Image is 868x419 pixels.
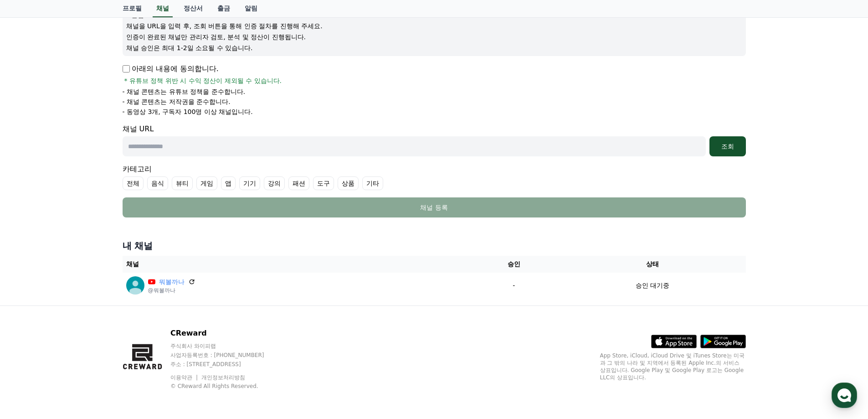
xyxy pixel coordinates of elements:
[123,124,746,156] div: 채널 URL
[123,87,246,96] p: - 채널 콘텐츠는 유튜브 정책을 준수합니다.
[170,352,282,359] p: 사업자등록번호 : [PHONE_NUMBER]
[600,352,746,381] p: App Store, iCloud, iCloud Drive 및 iTunes Store는 미국과 그 밖의 나라 및 지역에서 등록된 Apple Inc.의 서비스 상표입니다. Goo...
[313,176,334,190] label: 도구
[124,76,282,85] span: * 유튜브 정책 위반 시 수익 정산이 제외될 수 있습니다.
[559,256,745,273] th: 상태
[123,97,231,106] p: - 채널 콘텐츠는 저작권을 준수합니다.
[338,176,359,190] label: 상품
[239,176,260,190] label: 기기
[83,303,94,310] span: 대화
[288,176,309,190] label: 패션
[221,176,236,190] label: 앱
[713,142,742,151] div: 조회
[362,176,383,190] label: 기타
[141,203,728,212] div: 채널 등록
[159,277,185,287] a: 뭐볼까나
[468,256,559,273] th: 승인
[126,43,742,52] p: 채널 승인은 최대 1-2일 소요될 수 있습니다.
[147,176,168,190] label: 음식
[170,342,282,350] p: 주식회사 와이피랩
[196,176,217,190] label: 게임
[123,256,469,273] th: 채널
[3,289,60,312] a: 홈
[636,281,669,290] p: 승인 대기중
[126,276,144,295] img: 뭐볼까나
[123,164,746,190] div: 카테고리
[472,281,555,290] p: -
[172,176,193,190] label: 뷰티
[170,328,282,339] p: CReward
[264,176,285,190] label: 강의
[123,176,144,190] label: 전체
[141,303,152,310] span: 설정
[170,383,282,390] p: © CReward All Rights Reserved.
[123,239,746,252] h4: 내 채널
[60,289,118,312] a: 대화
[170,361,282,368] p: 주소 : [STREET_ADDRESS]
[123,197,746,217] button: 채널 등록
[118,289,175,312] a: 설정
[709,136,746,156] button: 조회
[170,374,199,381] a: 이용약관
[123,107,253,116] p: - 동영상 3개, 구독자 100명 이상 채널입니다.
[29,303,34,310] span: 홈
[123,63,219,74] p: 아래의 내용에 동의합니다.
[201,374,245,381] a: 개인정보처리방침
[126,32,742,41] p: 인증이 완료된 채널만 관리자 검토, 분석 및 정산이 진행됩니다.
[126,21,742,31] p: 채널을 URL을 입력 후, 조회 버튼을 통해 인증 절차를 진행해 주세요.
[148,287,195,294] p: @뭐볼까나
